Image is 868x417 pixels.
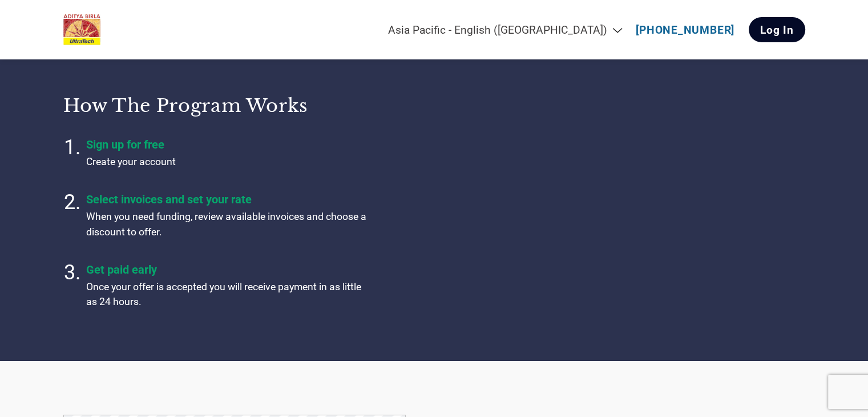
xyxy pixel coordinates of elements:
p: When you need funding, review available invoices and choose a discount to offer. [86,209,372,239]
p: Once your offer is accepted you will receive payment in as little as 24 hours. [86,279,372,310]
h3: How the program works [63,94,420,117]
h4: Get paid early [86,263,372,276]
h4: Sign up for free [86,138,372,151]
img: UltraTech [63,14,101,46]
p: Create your account [86,154,372,169]
a: Log In [749,17,805,42]
a: [PHONE_NUMBER] [636,23,734,37]
h4: Select invoices and set your rate [86,193,372,206]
